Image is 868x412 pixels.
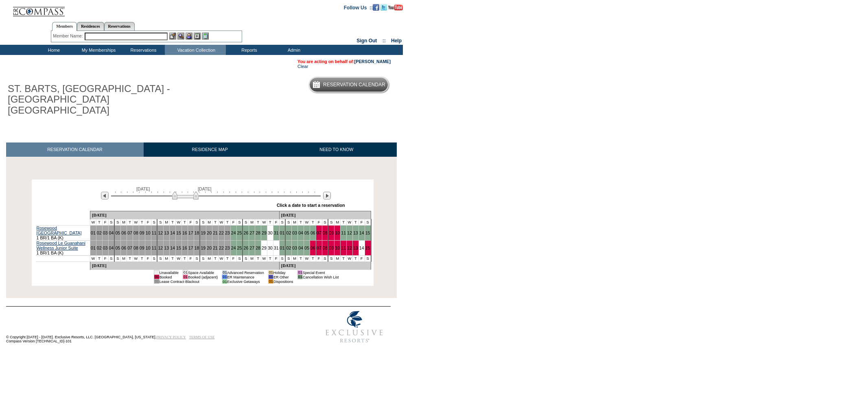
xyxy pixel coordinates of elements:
a: 13 [164,230,169,235]
a: 03 [292,245,297,250]
td: M [121,219,127,226]
td: S [328,256,334,262]
a: 10 [146,230,151,235]
td: S [285,256,291,262]
a: 07 [127,245,132,250]
td: S [243,219,249,226]
td: T [298,219,304,226]
td: M [121,256,127,262]
h5: Reservation Calendar [323,82,385,88]
a: 24 [231,245,236,250]
a: 06 [310,230,315,235]
a: 30 [268,245,273,250]
td: [DATE] [90,211,279,219]
td: T [212,256,219,262]
td: S [365,256,371,262]
td: S [114,256,120,262]
td: T [310,256,316,262]
span: You are acting on behalf of: [297,59,391,64]
td: Holiday [273,270,293,275]
a: 02 [286,245,291,250]
td: S [151,256,157,262]
a: 08 [323,230,328,235]
a: 22 [219,245,224,250]
td: W [133,256,139,262]
td: S [365,219,371,226]
a: 02 [97,230,102,235]
td: W [347,219,353,226]
img: Become our fan on Facebook [373,4,379,11]
td: Dispositions [273,279,293,284]
td: W [176,219,182,226]
a: Clear [297,64,308,69]
a: Reservations [104,22,135,31]
a: 01 [280,230,285,235]
td: W [304,219,310,226]
img: Exclusive Resorts [318,307,391,347]
td: S [322,256,328,262]
td: F [359,219,365,226]
td: M [335,256,341,262]
a: RESERVATION CALENDAR [6,142,144,157]
td: T [224,219,230,226]
a: 28 [256,245,260,250]
td: 01 [154,279,159,284]
a: Sign Out [356,38,377,44]
a: 29 [262,245,267,250]
a: 24 [231,230,236,235]
td: F [316,219,322,226]
td: F [102,256,108,262]
td: F [273,219,279,226]
span: :: [383,38,386,44]
a: Become our fan on Facebook [373,4,379,9]
a: Residences [77,22,104,31]
a: 18 [195,230,199,235]
td: F [230,219,236,226]
td: 01 [268,270,273,275]
a: 17 [188,245,193,250]
a: 23 [225,245,230,250]
td: T [127,256,133,262]
td: T [139,219,145,226]
img: Next [323,192,331,199]
td: M [249,256,255,262]
a: 12 [347,230,352,235]
td: M [164,256,170,262]
a: 15 [365,245,370,250]
a: 04 [109,230,114,235]
td: S [108,256,114,262]
td: T [170,219,176,226]
a: 15 [176,230,181,235]
a: 04 [298,245,303,250]
td: 01 [222,270,227,275]
td: Unavailable [159,270,179,275]
a: 07 [317,230,321,235]
td: Follow Us :: [344,4,373,11]
a: 04 [109,245,114,250]
a: 29 [262,230,267,235]
td: S [328,219,334,226]
td: S [200,256,206,262]
a: 12 [158,245,163,250]
td: S [236,219,243,226]
td: 01 [154,270,159,275]
a: 25 [237,245,242,250]
td: W [261,256,267,262]
td: W [347,256,353,262]
a: Follow us on Twitter [380,4,387,9]
td: T [96,256,102,262]
td: F [359,256,365,262]
a: 21 [213,245,218,250]
td: S [279,256,285,262]
a: 06 [121,245,126,250]
a: Subscribe to our YouTube Channel [388,4,403,9]
td: T [127,219,133,226]
td: Lease Contract Blackout [159,279,218,284]
td: Reports [226,45,271,55]
img: Subscribe to our YouTube Channel [388,4,403,11]
a: 09 [140,245,144,250]
td: F [273,256,279,262]
a: 07 [317,245,321,250]
a: 13 [164,245,169,250]
td: M [335,219,341,226]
